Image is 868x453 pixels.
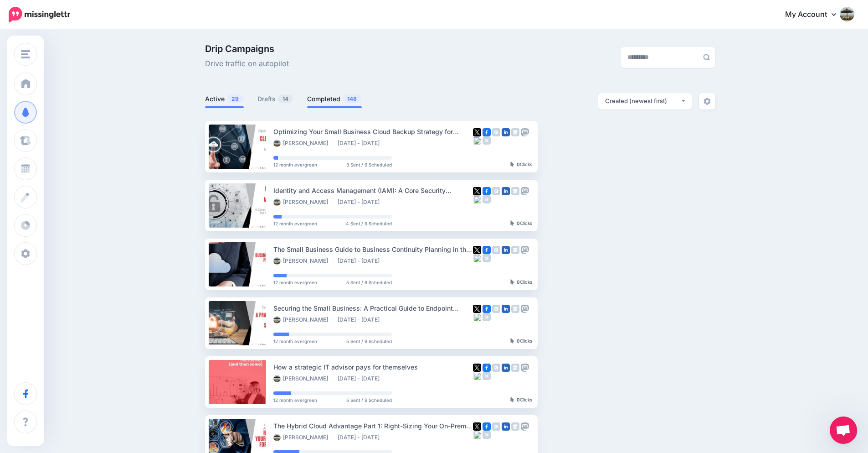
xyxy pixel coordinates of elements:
[205,58,289,70] span: Drive traffic on autopilot
[510,161,514,167] img: pointer-grey-darker.png
[473,254,481,262] img: bluesky-grey-square.png
[510,397,532,403] div: Clicks
[492,364,500,372] img: instagram-grey-square.png
[483,246,491,254] img: facebook-square.png
[273,375,333,382] li: [PERSON_NAME]
[338,140,384,147] li: [DATE] - [DATE]
[273,140,333,147] li: [PERSON_NAME]
[502,246,510,254] img: linkedin-square.png
[517,279,520,285] b: 0
[511,187,519,195] img: google_business-grey-square.png
[521,422,529,431] img: mastodon-grey-square.png
[521,305,529,313] img: mastodon-grey-square.png
[273,303,473,313] div: Securing the Small Business: A Practical Guide to Endpoint Security Best Practices
[273,257,333,265] li: [PERSON_NAME]
[510,279,514,285] img: pointer-grey-darker.png
[473,195,481,203] img: bluesky-grey-square.png
[492,187,500,195] img: instagram-grey-square.png
[473,431,481,439] img: bluesky-grey-square.png
[483,313,491,321] img: medium-grey-square.png
[521,187,529,195] img: mastodon-grey-square.png
[830,417,857,444] div: Open chat
[21,50,30,58] img: menu.png
[511,364,519,372] img: google_business-grey-square.png
[278,94,293,103] span: 14
[273,434,333,441] li: [PERSON_NAME]
[517,397,520,402] b: 0
[338,434,384,441] li: [DATE] - [DATE]
[346,221,392,226] span: 4 Sent / 9 Scheduled
[483,305,491,313] img: facebook-square.png
[273,398,317,402] span: 12 month evergreen
[492,246,500,254] img: instagram-grey-square.png
[492,422,500,431] img: instagram-grey-square.png
[257,94,293,104] a: Drafts14
[273,362,473,372] div: How a strategic IT advisor pays for themselves
[502,128,510,136] img: linkedin-square.png
[483,128,491,136] img: facebook-square.png
[502,422,510,431] img: linkedin-square.png
[273,185,473,196] div: Identity and Access Management (IAM): A Core Security Strategy for Small Businesses
[703,54,710,61] img: search-grey-6.png
[273,421,473,431] div: The Hybrid Cloud Advantage Part 1: Right-Sizing Your On-Prem IT for Efficiency
[273,221,317,226] span: 12 month evergreen
[511,246,519,254] img: google_business-grey-square.png
[338,257,384,265] li: [DATE] - [DATE]
[273,126,473,137] div: Optimizing Your Small Business Cloud Backup Strategy for Remote Teams
[502,187,510,195] img: linkedin-square.png
[473,372,481,380] img: bluesky-grey-square.png
[517,161,520,167] b: 0
[510,220,514,226] img: pointer-grey-darker.png
[483,431,491,439] img: medium-grey-square.png
[521,364,529,372] img: mastodon-grey-square.png
[483,136,491,145] img: medium-grey-square.png
[473,313,481,321] img: bluesky-grey-square.png
[517,220,520,226] b: 0
[511,305,519,313] img: google_business-grey-square.png
[473,187,481,195] img: twitter-square.png
[521,246,529,254] img: mastodon-grey-square.png
[346,162,392,167] span: 3 Sent / 9 Scheduled
[338,198,384,206] li: [DATE] - [DATE]
[510,338,514,344] img: pointer-grey-darker.png
[346,339,392,344] span: 5 Sent / 9 Scheduled
[483,187,491,195] img: facebook-square.png
[473,364,481,372] img: twitter-square.png
[483,195,491,203] img: medium-grey-square.png
[492,305,500,313] img: instagram-grey-square.png
[521,128,529,136] img: mastodon-grey-square.png
[510,221,532,226] div: Clicks
[227,94,243,103] span: 29
[473,246,481,254] img: twitter-square.png
[273,339,317,344] span: 12 month evergreen
[776,4,854,26] a: My Account
[343,94,361,103] span: 148
[704,98,711,105] img: settings-grey.png
[338,316,384,323] li: [DATE] - [DATE]
[273,244,473,255] div: The Small Business Guide to Business Continuity Planning in the Cloud
[598,93,692,109] button: Created (newest first)
[473,128,481,136] img: twitter-square.png
[517,338,520,344] b: 0
[273,162,317,167] span: 12 month evergreen
[483,372,491,380] img: medium-grey-square.png
[502,364,510,372] img: linkedin-square.png
[511,128,519,136] img: google_business-grey-square.png
[510,338,532,344] div: Clicks
[273,316,333,323] li: [PERSON_NAME]
[483,254,491,262] img: medium-grey-square.png
[605,97,681,105] div: Created (newest first)
[205,44,289,53] span: Drip Campaigns
[9,7,70,22] img: Missinglettr
[205,94,244,104] a: Active29
[346,280,392,285] span: 5 Sent / 9 Scheduled
[510,162,532,167] div: Clicks
[273,198,333,206] li: [PERSON_NAME]
[473,422,481,431] img: twitter-square.png
[483,422,491,431] img: facebook-square.png
[510,280,532,285] div: Clicks
[273,280,317,285] span: 12 month evergreen
[483,364,491,372] img: facebook-square.png
[510,397,514,402] img: pointer-grey-darker.png
[346,398,392,402] span: 5 Sent / 9 Scheduled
